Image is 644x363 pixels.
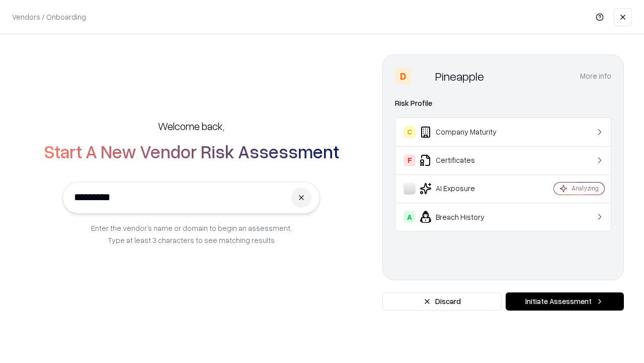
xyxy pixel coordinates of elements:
[580,67,611,85] button: More info
[12,12,86,22] p: Vendors / Onboarding
[382,292,502,311] button: Discard
[404,211,416,223] div: A
[91,222,292,246] p: Enter the vendor’s name or domain to begin an assessment. Type at least 3 characters to see match...
[404,211,524,223] div: Breach History
[404,154,524,166] div: Certificates
[158,119,224,133] h5: Welcome back,
[404,154,416,166] div: F
[435,68,484,84] div: Pineapple
[44,141,339,161] h2: Start A New Vendor Risk Assessment
[506,292,624,311] button: Initiate Assessment
[404,126,416,138] div: C
[404,126,524,138] div: Company Maturity
[395,97,611,109] div: Risk Profile
[572,184,599,193] div: Analyzing
[395,68,411,84] div: D
[415,68,431,84] img: Pineapple
[404,183,524,195] div: AI Exposure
